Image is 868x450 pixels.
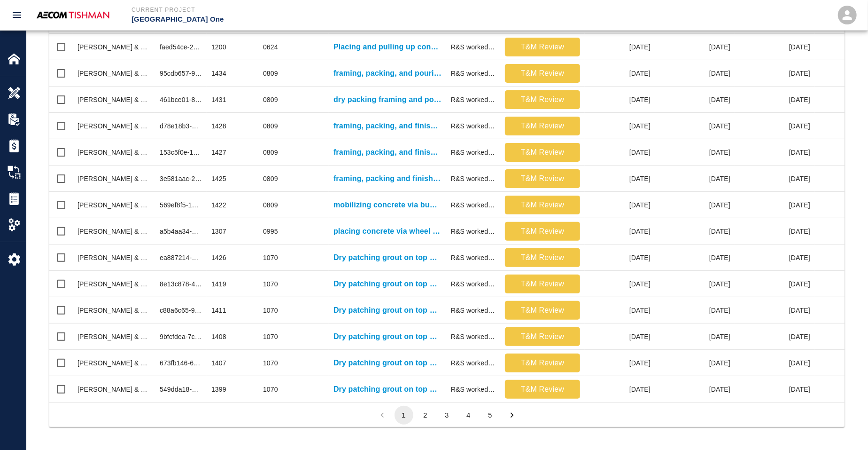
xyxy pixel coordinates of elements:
div: R&S worked on Dry patching grout on top of beams Column line E9-EH. Breakdown: 2 Masons 8hrs 1 Fo... [451,279,496,289]
div: [DATE] [655,87,735,113]
div: 0995 [263,227,278,236]
div: 0809 [263,174,278,183]
div: 1408 [211,332,226,341]
div: 1426 [211,253,226,262]
div: 549dda18-db0a-4d95-85b3-5ab270c3f2a7 [160,385,202,394]
div: [DATE] [655,376,735,403]
div: c88a6c65-9597-4e15-9db8-43569e77abfa [160,306,202,315]
a: Dry patching grout on top of beams for Column line E9-EH [333,305,442,316]
div: [DATE] [585,166,655,192]
div: [DATE] [735,60,815,87]
div: [DATE] [585,324,655,350]
div: 1434 [211,69,226,78]
div: Roger & Sons Concrete [77,385,150,394]
p: framing, packing, and finishing drains for area P.5/13 L/21. [333,120,442,132]
div: [DATE] [585,350,655,376]
p: Current Project [132,6,485,14]
div: [DATE] [655,34,735,60]
img: AECOM Tishman [33,8,113,22]
div: [DATE] [735,245,815,271]
p: T&M Review [509,331,576,342]
div: [DATE] [655,139,735,166]
div: Roger & Sons Concrete [77,121,150,131]
p: T&M Review [509,199,576,211]
p: [GEOGRAPHIC_DATA] One [132,14,485,25]
div: [DATE] [585,113,655,139]
nav: pagination navigation [372,406,523,425]
p: T&M Review [509,94,576,105]
div: [DATE] [585,376,655,403]
div: Roger & Sons Concrete [77,279,150,289]
div: R&S worked on framing, packing, and pouring drains for Level #3 m/7, and Level 3 M/5 F,G,H-13. Br... [451,69,496,78]
a: framing, packing, and pouring drains for Level #3 m/7, and Level 3 M/5 F,G,H-13. [333,68,442,79]
p: T&M Review [509,147,576,158]
div: [DATE] [735,192,815,218]
div: Roger & Sons Concrete [77,227,150,236]
div: [DATE] [655,245,735,271]
div: [DATE] [585,87,655,113]
p: mobilizing concrete via buggy to HHL3. Transferring concrete from motor buggy to wheelbarrow due ... [333,199,442,211]
div: [DATE] [585,139,655,166]
div: [DATE] [585,245,655,271]
div: 461bce01-8f33-4475-8674-60f54f7d4cdf [160,95,202,104]
div: Roger & Sons Concrete [77,42,150,52]
div: [DATE] [735,376,815,403]
div: [DATE] [735,139,815,166]
div: 1070 [263,332,278,341]
p: T&M Review [509,120,576,132]
div: [DATE] [655,271,735,297]
div: R&S worked on mobilizing concrete via buggy to HHL3. Transferring concrete from motor buggy to wh... [451,200,496,210]
div: [DATE] [655,166,735,192]
div: 95cdb657-9ff9-498c-86b4-2e7ea27e95f5 [160,69,202,78]
p: Dry patching grout on top of beams Column line E9-EH. [333,278,442,290]
div: 0809 [263,69,278,78]
div: 153c5f0e-1743-484e-a3c2-b50181f77144 [160,148,202,157]
div: R&S worked on framing, packing, and finishing drains P.5/13 Level #2. Breakdown: 1 mason 8hrs 1 l... [451,148,496,157]
div: 0624 [263,42,278,52]
div: R&S worked on Dry patching grout on top of beams for Column line E9-EH Breakdown: 2 Masons 8hrs 1... [451,306,496,315]
div: [DATE] [735,271,815,297]
div: [DATE] [735,297,815,324]
div: ea887214-d65e-4f44-90c6-768e9ad280e7 [160,253,202,262]
p: dry packing framing and pouring drains X.5/13. [333,94,442,105]
div: 9bfcfdea-7cbb-4fac-8441-e07b43df20f6 [160,332,202,341]
div: R&S worked on Dry patching grout on top of beams Column line E/13/EE. Breakdown: 2 masons 8hrs 1 ... [451,253,496,262]
p: T&M Review [509,278,576,290]
div: 1427 [211,148,226,157]
div: R&S worked on Dry patching grout on top of beams Column line L/2 2nd floor. Breakdown: 2 masons 8... [451,385,496,394]
div: [DATE] [735,218,815,245]
div: 1070 [263,358,278,368]
div: [DATE] [585,192,655,218]
a: Dry patching grout on top of beams Column line L/2 2nd floor. [333,384,442,395]
p: T&M Review [509,226,576,237]
div: d78e18b3-0675-4cae-b043-75513920ba03 [160,121,202,131]
a: placing concrete via wheel [PERSON_NAME], shoveling and pulling concrete for HHS2/L1- BHS-AT.N tu... [333,226,442,237]
div: Roger & Sons Concrete [77,69,150,78]
div: 0809 [263,200,278,210]
div: 0809 [263,95,278,104]
div: [DATE] [655,113,735,139]
div: Roger & Sons Concrete [77,200,150,210]
a: framing, packing and finishing drains on roof L/2 level #3 and drains in [MEDICAL_DATA] bathroom ... [333,173,442,184]
a: Dry patching grout on top of beams Column line L/2 2nd floor [333,357,442,369]
div: [DATE] [735,350,815,376]
p: T&M Review [509,173,576,184]
div: [DATE] [585,297,655,324]
div: 1419 [211,279,226,289]
a: Placing and pulling up concrete for masons, transporting motor buggies to place concrete on L3 le... [333,41,442,53]
p: Dry patching grout on top of beams Column line E9-EH [333,331,442,342]
div: R&S worked on framing, packing and finishing drains on roof L/2 level #3 and drains in knuckle ba... [451,174,496,183]
div: [DATE] [655,192,735,218]
p: T&M Review [509,357,576,369]
div: R&S worked on Dry patching grout on top of beams Column line L/2 2nd floor Breakdown: 2 masons 8h... [451,358,496,368]
div: 673fb146-687b-4af2-a0e4-8c1d23bc9e82 [160,358,202,368]
div: 1422 [211,200,226,210]
a: Dry patching grout on top of beams Column line E/13/EE. [333,252,442,263]
div: [DATE] [585,60,655,87]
